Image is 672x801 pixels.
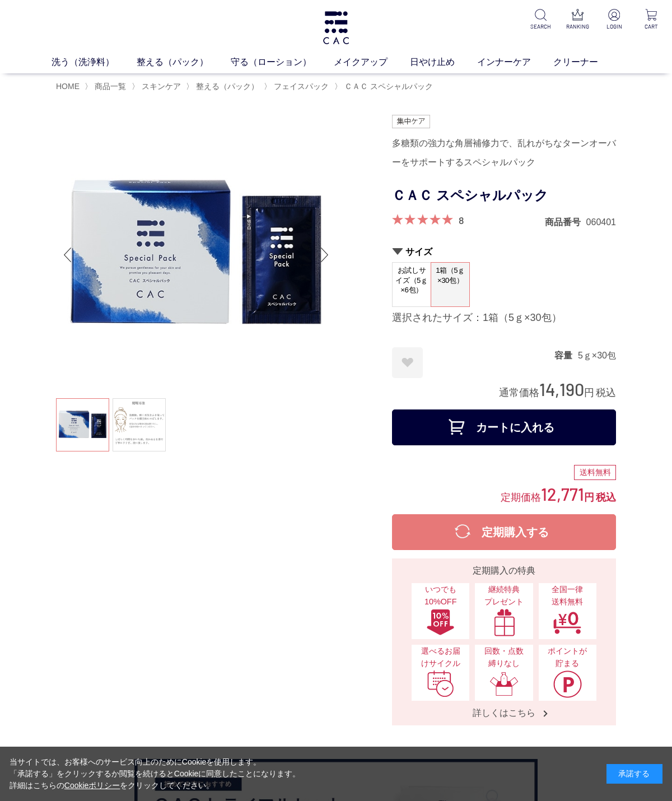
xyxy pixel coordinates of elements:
[541,483,584,504] span: 12,771
[539,379,584,399] span: 14,190
[566,9,589,31] a: RANKING
[95,82,126,91] span: 商品一覧
[56,82,80,91] a: HOME
[574,465,616,481] div: 送料無料
[640,9,663,31] a: CART
[396,564,612,578] div: 定期購入の特典
[56,232,78,277] div: Previous slide
[596,492,616,503] span: 税込
[553,670,582,698] img: ポイントが貯まる
[392,558,616,725] a: 定期購入の特典 いつでも10%OFFいつでも10%OFF 継続特典プレゼント継続特典プレゼント 全国一律送料無料全国一律送料無料 選べるお届けサイクル選べるお届けサイクル 回数・点数縛りなし回数...
[392,514,616,550] button: 定期購入する
[392,347,423,378] a: お気に入りに登録する
[553,55,620,69] a: クリーナー
[529,9,552,31] a: SEARCH
[137,55,231,69] a: 整える（パック）
[186,81,262,92] li: 〉
[431,263,469,295] span: 1箱（5ｇ×30包）
[392,311,616,325] div: 選択されたサイズ：1箱（5ｇ×30包）
[640,22,663,31] p: CART
[603,22,626,31] p: LOGIN
[56,115,336,395] img: ＣＡＣ スペシャルパック 1箱（5ｇ×30包）
[142,82,181,91] span: スキンケア
[392,409,616,445] button: カートに入れる
[477,55,553,69] a: インナーケア
[426,608,455,636] img: いつでも10%OFF
[417,584,464,608] span: いつでも10%OFF
[489,670,519,698] img: 回数・点数縛りなし
[85,81,129,92] li: 〉
[410,55,477,69] a: 日やけ止め
[553,608,582,636] img: 全国一律送料無料
[344,82,433,91] span: ＣＡＣ スペシャルパック
[393,263,431,298] span: お試しサイズ（5ｇ×6包）
[334,55,410,69] a: メイクアップ
[480,645,527,669] span: 回数・点数縛りなし
[314,232,336,277] div: Next slide
[196,82,259,91] span: 整える（パック）
[544,645,591,669] span: ポイントが貯まる
[489,608,519,636] img: 継続特典プレゼント
[392,115,430,128] img: 集中ケア
[480,584,527,608] span: 継続特典 プレゼント
[499,387,539,398] span: 通常価格
[578,350,616,361] dd: 5ｇ×30包
[417,645,464,669] span: 選べるお届けサイクル
[392,183,616,208] h1: ＣＡＣ スペシャルパック
[586,216,616,228] dd: 060401
[461,707,547,719] span: 詳しくはこちら
[342,82,433,91] a: ＣＡＣ スペシャルパック
[459,214,464,226] a: 8
[554,350,578,361] dt: 容量
[274,82,329,91] span: フェイスパック
[501,491,541,503] span: 定期価格
[92,82,126,91] a: 商品一覧
[603,9,626,31] a: LOGIN
[596,387,616,398] span: 税込
[132,81,184,92] li: 〉
[545,216,586,228] dt: 商品番号
[584,387,594,398] span: 円
[426,670,455,698] img: 選べるお届けサイクル
[264,81,332,92] li: 〉
[606,764,662,784] div: 承諾する
[392,246,616,258] h2: サイズ
[544,584,591,608] span: 全国一律 送料無料
[272,82,329,91] a: フェイスパック
[64,781,120,790] a: Cookieポリシー
[194,82,259,91] a: 整える（パック）
[566,22,589,31] p: RANKING
[231,55,334,69] a: 守る（ローション）
[139,82,181,91] a: スキンケア
[321,11,351,44] img: logo
[10,756,301,791] div: 当サイトでは、お客様へのサービス向上のためにCookieを使用します。 「承諾する」をクリックするか閲覧を続けるとCookieに同意したことになります。 詳細はこちらの をクリックしてください。
[529,22,552,31] p: SEARCH
[584,492,594,503] span: 円
[392,134,616,172] div: 多糖類の強力な角層補修力で、乱れがちなターンオーバーをサポートするスペシャルパック
[52,55,137,69] a: 洗う（洗浄料）
[334,81,436,92] li: 〉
